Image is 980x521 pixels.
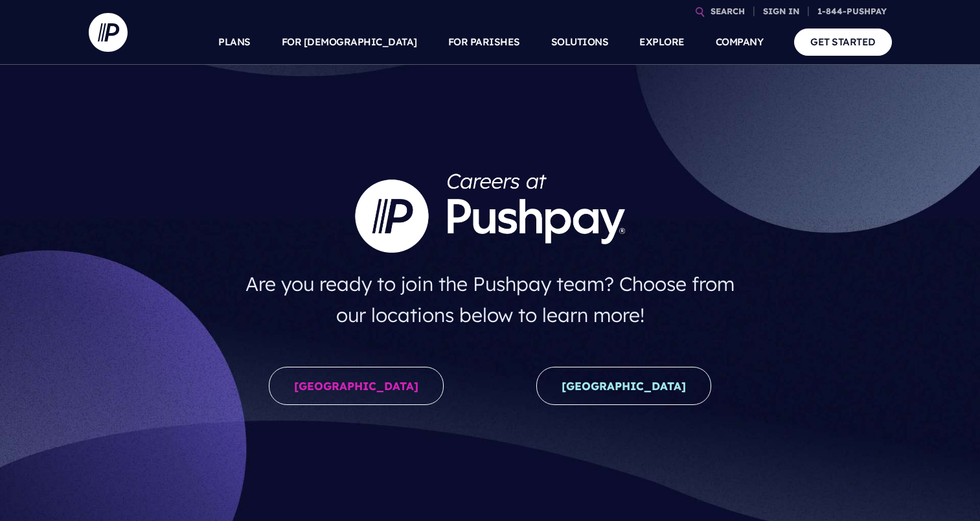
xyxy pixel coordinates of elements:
a: [GEOGRAPHIC_DATA] [269,367,444,405]
a: SOLUTIONS [551,19,609,65]
a: EXPLORE [639,19,685,65]
a: PLANS [218,19,251,65]
a: GET STARTED [794,29,892,55]
a: COMPANY [716,19,764,65]
a: [GEOGRAPHIC_DATA] [536,367,711,405]
h4: Are you ready to join the Pushpay team? Choose from our locations below to learn more! [233,263,747,336]
a: FOR PARISHES [448,19,520,65]
a: FOR [DEMOGRAPHIC_DATA] [282,19,417,65]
